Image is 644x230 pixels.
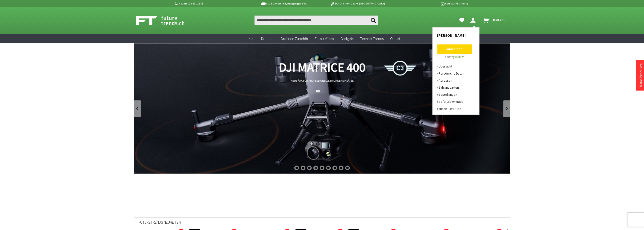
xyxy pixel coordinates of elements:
[445,55,465,59] span: oder
[437,91,472,98] a: Bestellungen
[394,1,468,6] p: Kauf auf Rechnung
[457,16,467,25] a: Meine Favoriten
[437,77,472,84] a: Adressen
[281,36,308,41] span: Drohnen Zubehör
[390,36,400,41] span: Outlet
[437,44,472,54] a: Anmelden
[387,34,404,44] a: Outlet
[345,166,350,170] div: 9
[136,15,195,26] img: Shop Futuretrends - zur Startseite wechseln
[339,166,344,170] div: 8
[312,34,337,44] a: Foto + Video
[493,16,506,24] span: 0,00 CHF
[315,36,334,41] span: Foto + Video
[301,166,305,170] div: 2
[357,34,387,44] a: Technik-Trends
[437,105,472,112] a: Meine Favoriten
[261,36,275,41] span: Drohnen
[278,34,312,44] a: Drohnen Zubehör
[437,98,472,105] a: Sofortdownloads
[134,43,510,174] a: DJI Matrice 400
[255,16,378,25] input: Produkt, Marke, Kategorie, EAN, Artikelnummer…
[437,84,472,91] a: Zahlungsarten
[481,16,508,25] a: Warenkorb
[245,34,258,44] a: Neu
[249,36,255,41] span: Neu
[337,34,357,44] a: Gadgets
[360,36,384,41] span: Technik-Trends
[332,166,337,170] div: 7
[307,166,312,170] div: 3
[368,16,378,25] button: Suchen
[437,70,472,77] a: Persönliche Daten
[294,166,299,170] div: 1
[247,1,321,6] p: Bis 16 Uhr bestellt, morgen geliefert.
[451,55,465,59] a: registrieren
[320,166,324,170] div: 5
[313,166,318,170] div: 4
[469,16,480,25] a: Dein Konto
[437,28,475,41] span: [PERSON_NAME]
[174,1,247,6] p: Hotline 032 511 11 03
[321,1,394,6] p: DJI Drohnen Dealer [GEOGRAPHIC_DATA]
[639,63,643,87] a: Neue Produkte
[341,36,354,41] span: Gadgets
[437,63,472,70] a: Übersicht
[258,34,278,44] a: Drohnen
[326,166,331,170] div: 6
